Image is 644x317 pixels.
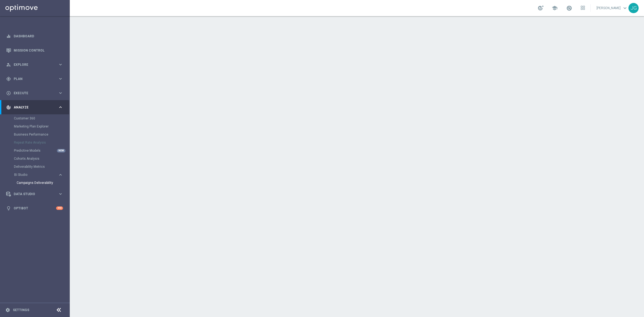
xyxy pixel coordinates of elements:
[14,63,58,66] span: Explore
[58,62,63,67] i: keyboard_arrow_right
[17,179,69,187] div: Campaigns Deliverability
[14,77,58,81] span: Plan
[57,149,65,152] div: NEW
[14,173,63,177] button: BI Studio keyboard_arrow_right
[58,76,63,81] i: keyboard_arrow_right
[6,192,58,196] div: Data Studio
[14,148,56,153] a: Predictive Models
[6,62,11,67] i: person_search
[6,105,63,110] button: track_changes Analyze keyboard_arrow_right
[596,4,628,12] a: [PERSON_NAME]keyboard_arrow_down
[14,192,58,196] span: Data Studio
[6,91,11,96] i: play_circle_outline
[6,105,11,110] i: track_changes
[14,173,53,176] span: BI Studio
[6,29,63,43] div: Dashboard
[14,139,69,147] div: Repeat Rate Analysis
[6,206,11,211] i: lightbulb
[6,77,63,81] button: gps_fixed Plan keyboard_arrow_right
[6,48,63,53] button: Mission Control
[622,5,628,11] span: keyboard_arrow_down
[17,181,56,185] a: Campaigns Deliverability
[6,62,58,67] div: Explore
[6,201,63,215] div: Optibot
[58,172,63,177] i: keyboard_arrow_right
[14,130,69,139] div: Business Performance
[6,192,63,196] button: Data Studio keyboard_arrow_right
[13,308,29,312] a: Settings
[6,76,58,81] div: Plan
[6,206,63,210] button: lightbulb Optibot +10
[14,173,58,176] div: BI Studio
[58,105,63,110] i: keyboard_arrow_right
[14,147,69,155] div: Predictive Models
[14,165,56,169] a: Deliverability Metrics
[14,106,58,109] span: Analyze
[14,124,56,129] a: Marketing Plan Explorer
[6,43,63,57] div: Mission Control
[14,114,69,122] div: Customer 360
[14,92,58,95] span: Execute
[552,5,558,11] span: school
[56,206,63,210] div: +10
[14,43,63,57] a: Mission Control
[14,29,63,43] a: Dashboard
[14,171,69,187] div: BI Studio
[14,201,56,215] a: Optibot
[6,76,11,81] i: gps_fixed
[6,34,63,38] button: equalizer Dashboard
[58,90,63,96] i: keyboard_arrow_right
[14,155,69,163] div: Cohorts Analysis
[6,91,63,95] button: play_circle_outline Execute keyboard_arrow_right
[14,156,56,161] a: Cohorts Analysis
[14,122,69,130] div: Marketing Plan Explorer
[14,116,56,121] a: Customer 360
[5,308,10,312] i: settings
[58,191,63,196] i: keyboard_arrow_right
[6,34,11,39] i: equalizer
[6,91,58,96] div: Execute
[14,163,69,171] div: Deliverability Metrics
[6,105,58,110] div: Analyze
[628,3,639,13] div: JG
[14,132,56,137] a: Business Performance
[6,63,63,67] button: person_search Explore keyboard_arrow_right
